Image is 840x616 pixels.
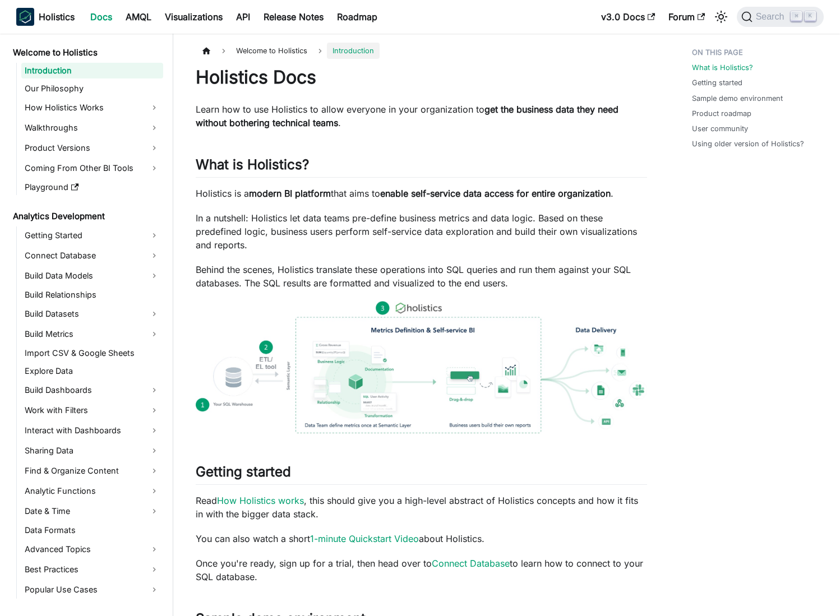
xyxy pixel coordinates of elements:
a: Interact with Dashboards [21,422,163,439]
a: User community [692,123,748,134]
a: Find & Organize Content [21,462,163,480]
a: Introduction [21,63,163,78]
a: Coming From Other BI Tools [21,159,163,177]
a: Connect Database [21,247,163,265]
a: Home page [196,43,217,59]
a: Forum [662,8,712,26]
span: Welcome to Holistics [230,43,313,59]
p: Read , this should give you a high-level abstract of Holistics concepts and how it fits in with t... [196,494,647,521]
a: v3.0 Docs [594,8,662,26]
a: Sharing Data [21,442,163,460]
p: Learn how to use Holistics to allow everyone in your organization to . [196,103,647,129]
p: In a nutshell: Holistics let data teams pre-define business metrics and data logic. Based on thes... [196,211,647,252]
a: Using older version of Holistics? [692,138,804,149]
b: Holistics [39,10,75,24]
img: How Holistics fits in your Data Stack [196,301,647,433]
strong: modern BI platform [249,188,331,199]
a: Getting started [692,77,742,88]
a: Build Dashboards [21,381,163,399]
button: Switch between dark and light mode (currently light mode) [712,8,730,26]
a: Welcome to Holistics [10,45,163,61]
h2: Getting started [196,464,647,485]
a: Visualizations [158,8,229,26]
span: Introduction [327,43,380,59]
a: API [229,8,257,26]
a: Product Versions [21,139,163,157]
span: Search [753,12,791,22]
a: Product roadmap [692,108,751,119]
a: Roadmap [330,8,384,26]
a: Best Practices [21,561,163,578]
a: Build Relationships [21,287,163,303]
a: Import CSV & Google Sheets [21,345,163,361]
p: Once you're ready, sign up for a trial, then head over to to learn how to connect to your SQL dat... [196,557,647,583]
a: Sample demo environment [692,93,783,104]
a: Build Metrics [21,325,163,343]
a: Docs [84,8,119,26]
button: Search (Command+K) [737,7,824,27]
kbd: ⌘ [791,11,802,21]
a: How Holistics works [217,495,304,506]
a: Connect Database [432,558,510,569]
a: Release Notes [257,8,330,26]
a: What is Holistics? [692,62,753,73]
a: AMQL [119,8,158,26]
h1: Holistics Docs [196,66,647,89]
a: Build Data Models [21,267,163,285]
a: 1-minute Quickstart Video [310,533,419,544]
p: Behind the scenes, Holistics translate these operations into SQL queries and run them against you... [196,263,647,290]
a: Explore Data [21,363,163,379]
a: Date & Time [21,502,163,520]
p: You can also watch a short about Holistics. [196,532,647,545]
a: Build Datasets [21,305,163,323]
h2: What is Holistics? [196,156,647,178]
nav: Docs sidebar [5,34,173,616]
a: Our Philosophy [21,81,163,96]
nav: Breadcrumbs [196,43,647,59]
a: Analytic Functions [21,482,163,500]
a: Playground [21,179,163,195]
a: HolisticsHolistics [16,8,75,26]
a: Popular Use Cases [21,581,163,599]
a: Work with Filters [21,401,163,419]
a: Advanced Topics [21,540,163,558]
strong: enable self-service data access for entire organization [380,188,611,199]
img: Holistics [16,8,34,26]
a: Walkthroughs [21,119,163,137]
p: Holistics is a that aims to . [196,187,647,200]
a: Analytics Development [10,209,163,224]
kbd: K [805,11,816,21]
a: Data Formats [21,522,163,538]
a: Getting Started [21,226,163,244]
a: How Holistics Works [21,99,163,117]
